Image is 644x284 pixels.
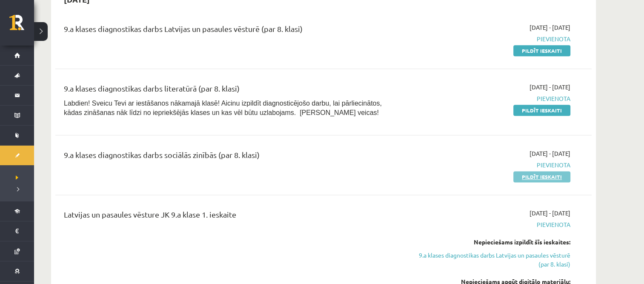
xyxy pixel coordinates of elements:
[513,105,570,116] a: Pildīt ieskaiti
[64,83,397,98] div: 9.a klases diagnostikas darbs literatūrā (par 8. klasi)
[530,83,570,92] span: [DATE] - [DATE]
[64,100,382,116] span: Labdien! Sveicu Tevi ar iestāšanos nākamajā klasē! Aicinu izpildīt diagnosticējošo darbu, lai pār...
[9,15,34,36] a: Rīgas 1. Tālmācības vidusskola
[410,161,570,169] span: Pievienota
[410,238,570,247] div: Nepieciešams izpildīt šīs ieskaites:
[530,209,570,218] span: [DATE] - [DATE]
[530,23,570,32] span: [DATE] - [DATE]
[64,23,397,39] div: 9.a klases diagnostikas darbs Latvijas un pasaules vēsturē (par 8. klasi)
[410,220,570,229] span: Pievienota
[513,45,570,56] a: Pildīt ieskaiti
[410,34,570,43] span: Pievienota
[513,171,570,182] a: Pildīt ieskaiti
[530,149,570,158] span: [DATE] - [DATE]
[64,209,397,224] div: Latvijas un pasaules vēsture JK 9.a klase 1. ieskaite
[410,94,570,103] span: Pievienota
[410,251,570,269] a: 9.a klases diagnostikas darbs Latvijas un pasaules vēsturē (par 8. klasi)
[64,149,397,165] div: 9.a klases diagnostikas darbs sociālās zinībās (par 8. klasi)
